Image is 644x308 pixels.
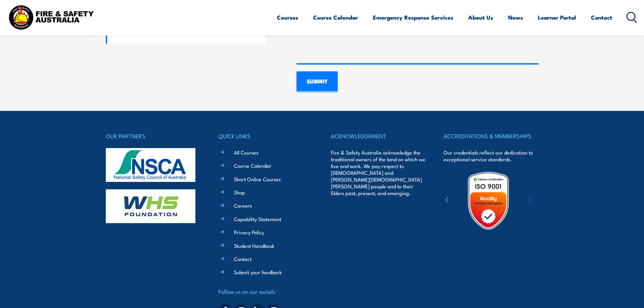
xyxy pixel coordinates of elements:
[373,8,453,26] a: Emergency Response Services
[538,8,576,26] a: Learner Portal
[277,8,298,26] a: Courses
[234,149,258,156] a: All Courses
[106,148,195,182] img: nsca-logo-footer
[234,175,281,183] a: Short Online Courses
[106,131,200,141] h4: OUR PARTNERS
[234,162,271,169] a: Course Calendar
[331,131,426,141] h4: ACKNOWLEDGEMENT
[234,229,264,236] a: Privacy Policy
[591,8,612,26] a: Contact
[234,242,275,249] a: Student Handbook
[234,255,252,262] a: Contact
[234,202,252,209] a: Careers
[106,189,195,223] img: whs-logo-footer
[234,215,281,222] a: Capability Statement
[508,8,523,26] a: News
[218,131,313,141] h4: QUICK LINKS
[296,37,399,63] iframe: reCAPTCHA
[444,131,538,141] h4: ACCREDITATIONS & MEMBERSHIPS
[331,149,426,196] p: Fire & Safety Australia acknowledge the traditional owners of the land on which we live and work....
[468,8,493,26] a: About Us
[459,171,518,230] img: Untitled design (19)
[518,189,577,212] img: ewpa-logo
[234,189,245,196] a: Shop
[296,71,338,92] input: SUBMIT
[444,149,538,163] p: Our credentials reflect our dedication to exceptional service standards.
[313,8,358,26] a: Course Calendar
[218,287,313,296] h4: Follow us on our socials
[234,268,282,276] a: Submit your feedback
